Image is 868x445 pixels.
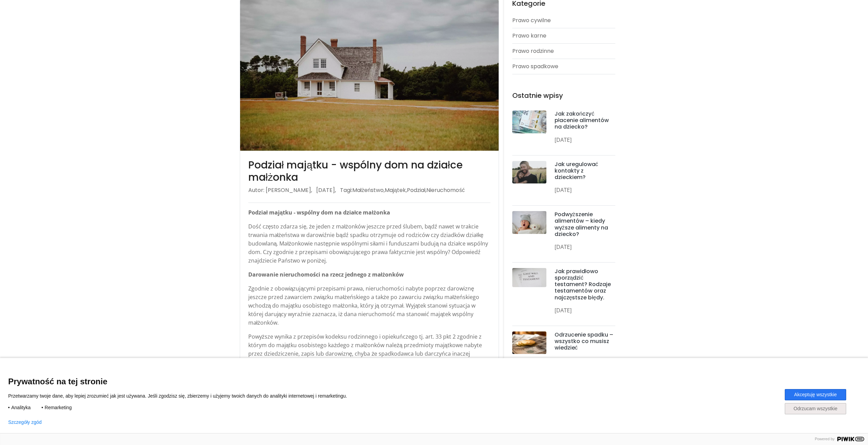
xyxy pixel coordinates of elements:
p: Dość często zdarza się, że jeden z małżonków jeszcze przed ślubem, bądź nawet w trakcie trwania m... [248,222,490,265]
strong: Podział majątku - wspólny dom na działce małżonka [248,209,390,216]
button: Akceptuję wszystkie [785,389,846,400]
p: [DATE] [555,136,615,144]
p: Powyższe wynika z przepisów kodeksu rodzinnego i opiekuńczego tj. art. 33 pkt 2 zgodnie z którym ... [248,332,490,392]
h3: Podział majątku - wspólny dom na działce małżonka [248,159,490,183]
a: Małżeństwo [352,186,384,194]
p: [DATE] [555,243,615,251]
button: Szczegóły zgód [8,419,42,425]
p: Przetwarzamy twoje dane, aby lepiej zrozumieć jak jest używana. Jeśli zgodzisz się, zbierzemy i u... [8,393,357,399]
img: post-thumb [512,211,546,234]
li: Tagi: , , , [340,186,465,194]
a: Podział [407,186,426,194]
li: Autor: [PERSON_NAME], [248,186,312,194]
p: Zgodnie z obowiązującymi przepisami prawa, nieruchomości nabyte poprzez darowiznę jeszcze przed z... [248,284,490,327]
a: Prawo rodzinne [512,44,615,59]
strong: Darowanie nieruchomości na rzecz jednego z małżonków [248,271,404,278]
span: Analityka [11,404,31,411]
img: post-thumb [512,331,546,354]
a: Prawo karne [512,28,615,43]
p: [DATE] [555,306,615,315]
p: [DATE] [555,356,615,365]
span: Prywatność na tej stronie [8,376,860,386]
a: Podwyższenie alimentów – kiedy wyższe alimenty na dziecko? [555,210,608,238]
a: Jak uregulować kontakty z dzieckiem? [555,160,598,181]
img: post-thumb [512,161,546,184]
button: Odrzucam wszystkie [785,403,846,414]
a: Odrzucenie spadku – wszystko co musisz wiedzieć [555,331,613,352]
span: Powered by [812,437,837,441]
p: [DATE] [555,186,615,194]
a: Prawo spadkowe [512,59,615,74]
a: Prawo cywilne [512,13,615,28]
a: Jak prawidłowo sporządzić testament? Rodzaje testamentów oraz najczęstsze błędy. [555,267,611,301]
img: post-thumb [512,110,546,133]
span: Remarketing [45,404,72,411]
img: post-thumb [512,268,546,287]
a: Jak zakończyć płacenie alimentów na dziecko? [555,110,609,131]
h4: Ostatnie wpisy [512,91,615,100]
li: [DATE], [316,186,336,194]
a: Majątek [385,186,406,194]
a: Nieruchomość [426,186,465,194]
